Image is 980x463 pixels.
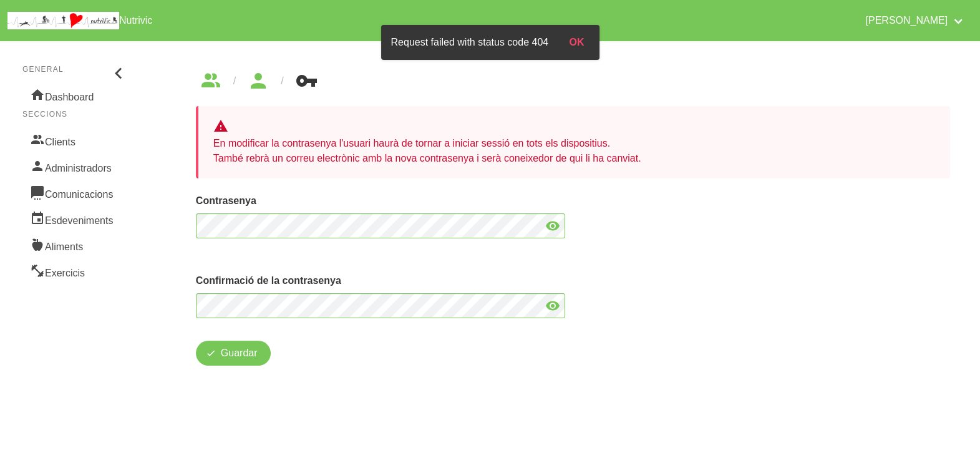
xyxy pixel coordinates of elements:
span: Guardar [221,346,258,361]
a: Aliments [22,232,129,258]
a: Administradors [22,154,129,180]
a: [PERSON_NAME] [858,5,973,36]
a: Comunicacions [22,180,129,206]
a: Dashboard [22,82,129,109]
p: En modificar la contrasenya l'usuari haurà de tornar a iniciar sessió en tots els dispositius. Ta... [213,136,935,166]
a: Esdeveniments [22,206,129,232]
nav: breadcrumbs [196,71,950,91]
label: Contrasenya [196,193,566,208]
p: General [22,64,129,75]
label: Confirmació de la contrasenya [196,273,566,288]
img: company_logo [7,12,119,29]
button: Guardar [196,341,271,366]
a: Exercicis [22,258,129,285]
a: Clients [22,127,129,154]
div: Request failed with status code 404 [381,30,559,55]
p: Seccions [22,109,129,120]
button: OK [560,30,594,55]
